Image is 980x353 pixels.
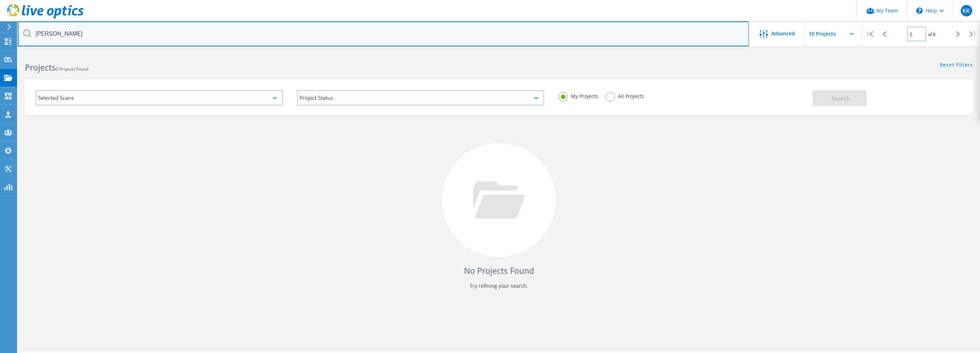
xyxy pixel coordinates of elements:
[18,21,749,46] input: Search projects by name, owner, ID, company, etc
[32,280,966,292] p: Try refining your search.
[771,31,795,36] span: Advanced
[832,94,850,102] span: Search
[862,21,877,47] div: |
[297,90,544,106] div: Project Status
[36,90,283,106] div: Selected Scans
[32,265,966,277] h4: No Projects Found
[916,7,923,14] svg: \n
[928,31,935,37] span: of 0
[558,92,598,99] label: My Projects
[963,8,970,14] span: KK
[813,90,866,106] button: Search
[605,92,644,99] label: All Projects
[56,66,88,72] span: 0 Projects Found
[7,15,84,20] a: Live Optics Dashboard
[940,62,973,68] a: Reset Filters
[25,62,56,73] b: Projects
[965,21,980,47] div: |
